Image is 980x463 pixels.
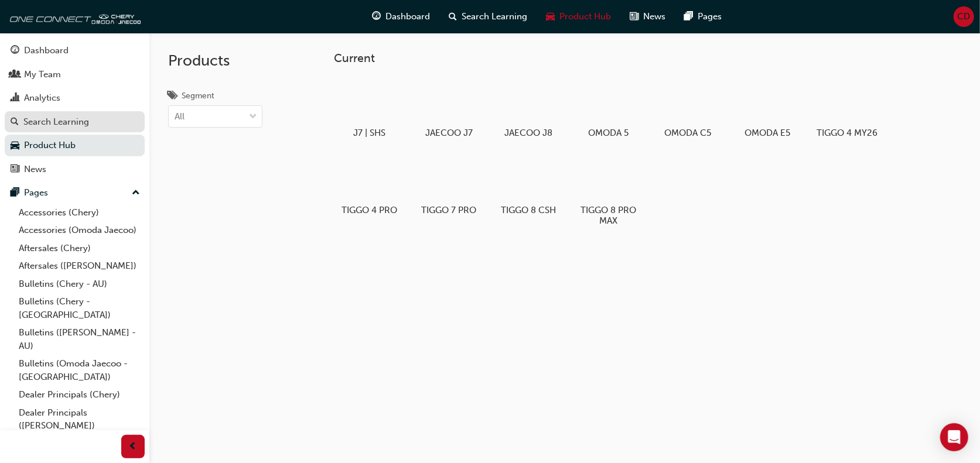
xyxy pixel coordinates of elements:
a: car-iconProduct Hub [537,5,621,29]
span: News [644,10,666,23]
a: Product Hub [5,135,145,156]
h5: TIGGO 7 PRO [418,205,480,215]
span: CD [958,10,971,23]
a: guage-iconDashboard [363,5,440,29]
a: OMODA E5 [733,74,803,142]
span: chart-icon [11,93,19,104]
span: pages-icon [685,9,694,24]
a: TIGGO 8 PRO MAX [573,152,644,230]
a: Accessories (Omoda Jaecoo) [14,221,145,239]
a: J7 | SHS [334,74,405,142]
span: people-icon [11,70,19,80]
div: Dashboard [24,44,69,57]
h5: J7 | SHS [339,128,400,138]
a: TIGGO 7 PRO [414,152,484,220]
a: Bulletins (Omoda Jaecoo - [GEOGRAPHIC_DATA]) [14,355,145,386]
button: CD [954,6,974,27]
a: OMODA 5 [573,74,644,142]
h5: OMODA 5 [578,128,639,138]
h2: Products [168,52,262,70]
a: OMODA C5 [653,74,723,142]
a: Dealer Principals (Chery) [14,386,145,404]
span: Product Hub [560,10,612,23]
a: Bulletins (Chery - AU) [14,275,145,293]
span: guage-icon [373,9,381,24]
h5: TIGGO 4 MY26 [817,128,878,138]
a: TIGGO 4 MY26 [812,74,883,142]
a: Dashboard [5,40,145,61]
span: search-icon [449,9,457,24]
h5: TIGGO 4 PRO [339,205,400,215]
button: DashboardMy TeamAnalyticsSearch LearningProduct HubNews [5,37,145,182]
a: news-iconNews [621,5,675,29]
h5: TIGGO 8 CSH [498,205,559,215]
span: guage-icon [11,46,19,56]
h5: OMODA C5 [657,128,719,138]
img: oneconnect [6,5,141,28]
span: Search Learning [462,10,528,23]
span: car-icon [11,140,19,151]
a: Analytics [5,87,145,109]
div: Analytics [24,91,60,105]
a: search-iconSearch Learning [440,5,537,29]
span: car-icon [547,9,555,24]
h5: JAECOO J8 [498,128,559,138]
span: prev-icon [129,440,138,454]
div: Open Intercom Messenger [940,423,968,451]
div: Segment [182,90,214,102]
span: search-icon [11,117,19,128]
span: tags-icon [168,91,177,102]
a: Aftersales ([PERSON_NAME]) [14,257,145,275]
span: Dashboard [386,10,431,23]
a: pages-iconPages [675,5,732,29]
a: Accessories (Chery) [14,204,145,222]
div: All [175,110,185,124]
h3: Current [334,52,961,65]
a: News [5,159,145,180]
a: Search Learning [5,111,145,133]
h5: OMODA E5 [737,128,798,138]
span: news-icon [630,9,639,24]
a: My Team [5,64,145,85]
span: down-icon [249,109,257,125]
a: JAECOO J8 [494,74,564,142]
span: Pages [698,10,722,23]
span: pages-icon [11,188,19,198]
button: Pages [5,182,145,204]
div: Search Learning [23,115,89,129]
a: TIGGO 8 CSH [494,152,564,220]
div: My Team [24,68,61,81]
h5: JAECOO J7 [418,128,480,138]
a: Bulletins ([PERSON_NAME] - AU) [14,324,145,355]
a: JAECOO J7 [414,74,484,142]
a: TIGGO 4 PRO [334,152,405,220]
span: up-icon [132,186,140,201]
a: Aftersales (Chery) [14,239,145,258]
span: news-icon [11,164,19,175]
div: Pages [24,186,48,200]
a: Bulletins (Chery - [GEOGRAPHIC_DATA]) [14,293,145,324]
a: Dealer Principals ([PERSON_NAME]) [14,404,145,435]
h5: TIGGO 8 PRO MAX [578,205,639,226]
div: News [24,163,46,176]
